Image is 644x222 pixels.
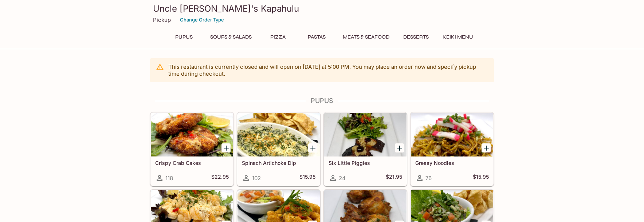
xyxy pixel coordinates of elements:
[153,3,491,14] h3: Uncle [PERSON_NAME]'s Kapahulu
[411,113,493,156] div: Greasy Noodles
[386,174,402,182] h5: $21.95
[425,175,432,182] span: 76
[262,32,294,42] button: Pizza
[177,14,227,25] button: Change Order Type
[252,175,261,182] span: 102
[168,63,488,77] p: This restaurant is currently closed and will open on [DATE] at 5:00 PM . You may place an order n...
[300,32,333,42] button: Pastas
[168,32,200,42] button: Pupus
[299,174,315,182] h5: $15.95
[211,174,229,182] h5: $22.95
[339,32,393,42] button: Meats & Seafood
[324,113,407,156] div: Six Little Piggies
[150,97,494,105] h4: Pupus
[221,143,231,152] button: Add Crispy Crab Cakes
[395,143,404,152] button: Add Six Little Piggies
[411,112,494,186] a: Greasy Noodles76$15.95
[237,112,320,186] a: Spinach Artichoke Dip102$15.95
[473,174,489,182] h5: $15.95
[153,16,171,23] p: Pickup
[482,143,491,152] button: Add Greasy Noodles
[237,113,320,156] div: Spinach Artichoke Dip
[242,160,315,166] h5: Spinach Artichoke Dip
[329,160,402,166] h5: Six Little Piggies
[165,175,173,182] span: 118
[151,113,233,156] div: Crispy Crab Cakes
[155,160,229,166] h5: Crispy Crab Cakes
[339,175,346,182] span: 24
[324,112,407,186] a: Six Little Piggies24$21.95
[415,160,489,166] h5: Greasy Noodles
[399,32,433,42] button: Desserts
[206,32,256,42] button: Soups & Salads
[150,112,233,186] a: Crispy Crab Cakes118$22.95
[439,32,477,42] button: Keiki Menu
[308,143,317,152] button: Add Spinach Artichoke Dip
